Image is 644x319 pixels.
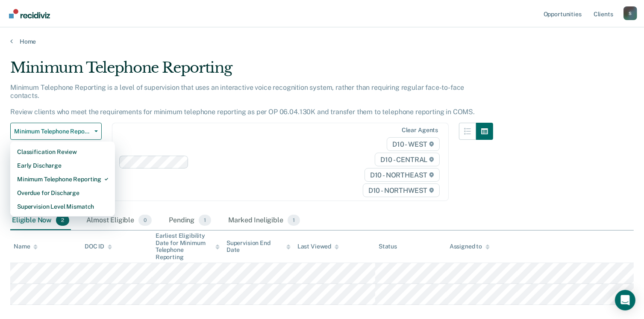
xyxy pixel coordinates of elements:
div: Classification Review [17,145,108,159]
div: Minimum Telephone Reporting [10,59,493,83]
span: D10 - NORTHEAST [365,168,440,182]
div: Eligible Now2 [10,211,71,230]
div: Almost Eligible0 [85,211,153,230]
div: Marked Ineligible1 [226,211,302,230]
span: Minimum Telephone Reporting [14,128,91,135]
div: Overdue for Discharge [17,186,108,200]
div: Early Discharge [17,159,108,172]
span: D10 - NORTHWEST [363,183,440,197]
div: Earliest Eligibility Date for Minimum Telephone Reporting [156,232,220,261]
span: 1 [288,215,300,226]
div: Supervision End Date [226,239,291,254]
span: D10 - WEST [387,137,440,151]
img: Recidiviz [9,9,50,18]
p: Minimum Telephone Reporting is a level of supervision that uses an interactive voice recognition ... [10,83,475,116]
div: Pending1 [167,211,213,230]
div: Status [379,243,397,250]
span: D10 - CENTRAL [375,153,440,166]
div: Minimum Telephone Reporting [17,172,108,186]
div: Name [14,243,38,250]
a: Home [10,38,634,45]
button: Profile dropdown button [623,6,637,20]
div: Assigned to [450,243,490,250]
span: 1 [199,215,211,226]
div: Supervision Level Mismatch [17,200,108,213]
span: 2 [56,215,69,226]
div: Open Intercom Messenger [615,290,635,310]
div: DOC ID [85,243,112,250]
button: Minimum Telephone Reporting [10,123,102,140]
div: Clear agents [402,127,438,134]
div: S [623,6,637,20]
span: 0 [138,215,152,226]
div: Last Viewed [297,243,339,250]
